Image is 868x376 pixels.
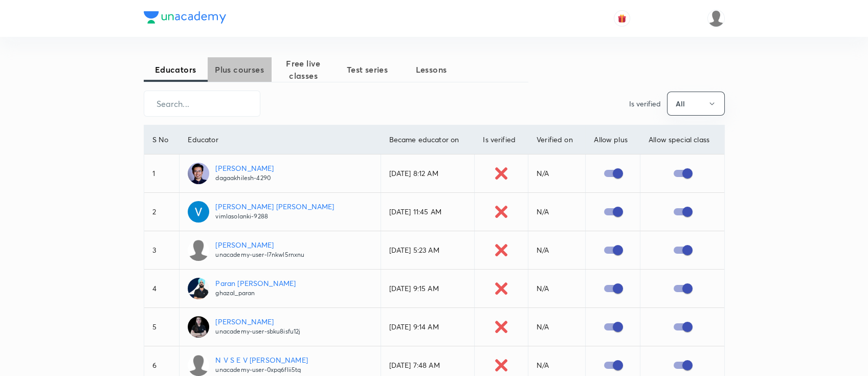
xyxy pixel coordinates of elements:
[528,125,586,154] th: Verified on
[144,154,180,193] td: 1
[336,63,399,76] span: Test series
[399,63,463,76] span: Lessons
[144,91,260,117] input: Search...
[381,125,475,154] th: Became educator on
[629,98,661,109] p: Is verified
[215,173,274,183] p: dagaakhilesh-4290
[215,201,334,212] p: [PERSON_NAME] [PERSON_NAME]
[586,125,640,154] th: Allow plus
[144,308,180,346] td: 5
[475,125,528,154] th: Is verified
[528,308,586,346] td: N/A
[215,365,307,374] p: unacademy-user-0xpq6flii5tq
[215,327,300,336] p: unacademy-user-sbku8isfu12j
[188,201,372,223] a: [PERSON_NAME] [PERSON_NAME]vimlasolanki-9288
[144,231,180,270] td: 3
[215,163,274,173] p: [PERSON_NAME]
[144,11,226,26] a: Company Logo
[381,154,475,193] td: [DATE] 8:12 AM
[188,239,372,261] a: [PERSON_NAME]unacademy-user-l7nkwl5rnxnu
[667,92,725,116] button: All
[614,10,630,27] button: avatar
[528,231,586,270] td: N/A
[381,193,475,231] td: [DATE] 11:45 AM
[381,270,475,308] td: [DATE] 9:15 AM
[215,355,307,365] p: N V S E V [PERSON_NAME]
[528,154,586,193] td: N/A
[528,193,586,231] td: N/A
[188,163,372,184] a: [PERSON_NAME]dagaakhilesh-4290
[188,278,372,299] a: Paran [PERSON_NAME]ghazal_paran
[188,316,372,338] a: [PERSON_NAME]unacademy-user-sbku8isfu12j
[617,14,627,23] img: avatar
[381,308,475,346] td: [DATE] 9:14 AM
[208,63,272,76] span: Plus courses
[640,125,724,154] th: Allow special class
[144,11,226,24] img: Company Logo
[215,289,296,298] p: ghazal_paran
[180,125,381,154] th: Educator
[707,10,725,27] img: nikita patil
[144,125,180,154] th: S No
[215,212,334,221] p: vimlasolanki-9288
[215,278,296,289] p: Paran [PERSON_NAME]
[144,63,208,76] span: Educators
[144,270,180,308] td: 4
[272,57,336,82] span: Free live classes
[215,250,304,259] p: unacademy-user-l7nkwl5rnxnu
[215,239,304,250] p: [PERSON_NAME]
[215,316,300,327] p: [PERSON_NAME]
[528,270,586,308] td: N/A
[381,231,475,270] td: [DATE] 5:23 AM
[188,355,372,376] a: N V S E V [PERSON_NAME]unacademy-user-0xpq6flii5tq
[144,193,180,231] td: 2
